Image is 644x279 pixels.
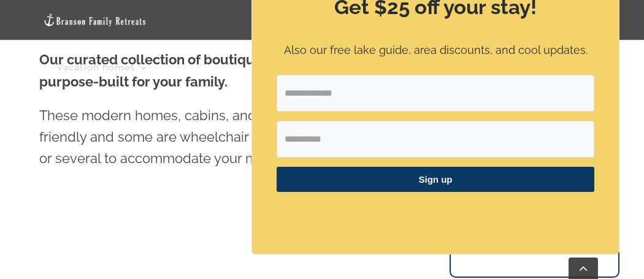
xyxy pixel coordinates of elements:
nav: Main Menu Sticky [57,48,601,88]
img: Branson Family Retreats Logo [43,13,147,26]
strong: Our curated collection of boutique vacation rentals are purpose-built for your family. [39,52,393,89]
input: First Name [277,121,594,158]
button: Sign up [277,167,594,192]
p: ​ [277,207,594,220]
input: Email Address [277,75,594,112]
span: Things to do [174,63,236,72]
a: Things to do [174,48,247,88]
p: Also our free lake guide, area discounts, and cool updates. [277,42,594,59]
a: Vacation homes [57,48,147,88]
p: These modern homes, cabins, and lodges are mostly dog-friendly and some are wheelchair accessible... [39,105,411,170]
span: Vacation homes [57,63,135,72]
